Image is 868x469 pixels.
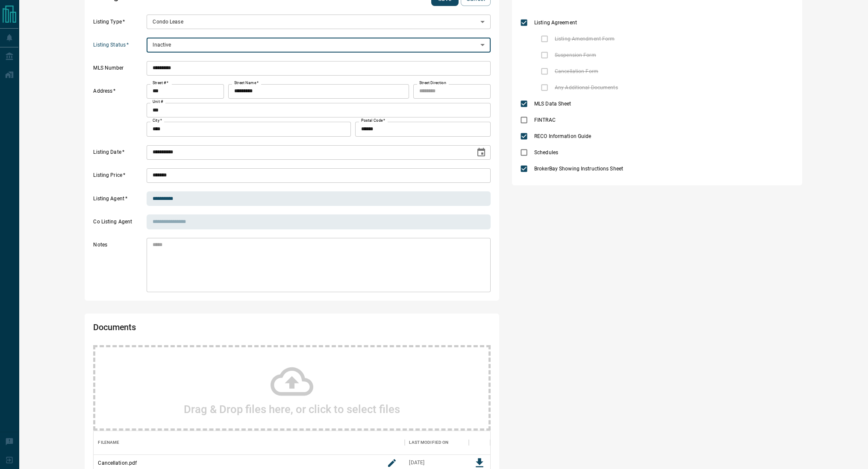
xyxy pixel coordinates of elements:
span: RECO Information Guide [532,132,593,140]
label: City [153,118,162,123]
label: Address [93,88,144,136]
label: Listing Date [93,149,144,160]
span: Any Additional Documents [553,84,620,91]
label: Listing Price [93,172,144,183]
label: Listing Type [93,18,144,29]
span: Suspension Form [553,51,598,59]
label: Street Name [234,80,259,86]
label: Notes [93,241,144,292]
span: Schedules [532,149,560,156]
label: Street # [153,80,168,86]
span: Listing Amendment Form [553,35,617,43]
h2: Documents [93,322,332,337]
span: FINTRAC [532,116,558,124]
div: Last Modified On [409,431,448,454]
span: Listing Agreement [532,19,579,26]
div: Drag & Drop files here, or click to select files [93,345,491,431]
label: Unit # [153,99,163,105]
label: Street Direction [419,80,446,86]
span: BrokerBay Showing Instructions Sheet [532,165,625,173]
div: Condo Lease [147,15,491,29]
h2: Drag & Drop files here, or click to select files [184,403,400,416]
label: Co Listing Agent [93,218,144,229]
div: Inactive [147,38,491,52]
div: Filename [94,431,405,454]
button: Choose date, selected date is Jul 18, 2025 [473,144,490,161]
label: Postal Code [361,118,385,123]
label: MLS Number [93,64,144,76]
p: Cancellation.pdf [98,459,137,467]
label: Listing Agent [93,195,144,206]
span: MLS Data Sheet [532,100,574,108]
label: Listing Status [93,41,144,53]
div: Last Modified On [405,431,469,454]
div: Filename [98,431,119,454]
span: Cancellation Form [553,67,600,75]
div: Aug 12, 2025 [409,459,424,466]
